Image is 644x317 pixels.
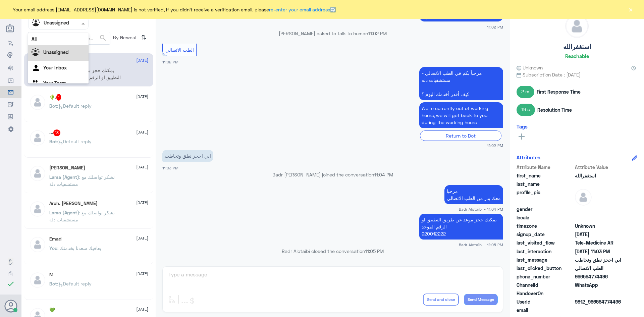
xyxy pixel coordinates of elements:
p: 17/9/2025, 11:02 PM [419,102,503,128]
button: Avatar [4,300,17,312]
span: : Default reply [57,103,92,109]
img: defaultAdmin.png [566,15,588,38]
span: signup_date [517,231,574,238]
span: Lama (Agent) [49,174,79,180]
span: Attribute Name [517,164,574,171]
span: 18 s [517,104,535,116]
span: timezone [517,222,574,229]
button: Send Message [464,294,498,305]
span: Attribute Value [575,164,624,171]
span: [DATE] [136,271,148,277]
span: : Default reply [57,281,92,286]
img: defaultAdmin.png [29,201,46,217]
span: First Response Time [537,88,581,95]
h6: Tags [517,123,528,129]
a: re-enter your email address [269,7,330,12]
span: [DATE] [136,164,148,170]
span: Tele-Medicine AR [575,239,624,246]
img: defaultAdmin.png [29,272,46,288]
h5: 🌵. [49,94,61,101]
span: Badr Alotaibi - 11:04 PM [459,206,503,212]
span: : يعافيك سعدنا بخدمتك [57,245,101,251]
h5: Emad [49,236,61,242]
span: null [575,307,624,314]
span: الطب الاتصالي [165,47,194,53]
span: null [575,206,624,213]
img: yourInbox.svg [32,63,42,73]
span: You [49,245,57,251]
span: 11:02 PM [487,143,503,148]
p: Badr [PERSON_NAME] joined the conversation [162,171,503,178]
span: search [99,34,107,42]
span: 11:02 PM [487,24,503,30]
h5: 💚 [49,307,55,313]
button: × [627,6,634,13]
span: 2025-09-17T20:02:37.495Z [575,231,624,238]
span: Unknown [575,222,624,229]
span: Your email address [EMAIL_ADDRESS][DOMAIN_NAME] is not verified, if you didn't receive a verifica... [13,6,336,13]
span: Lama (Agent) [49,210,79,215]
span: [DATE] [136,306,148,312]
span: locale [517,214,574,221]
h5: M [49,272,53,277]
h5: استغفرالله [563,43,591,51]
span: 966564774496 [575,273,624,280]
p: 17/9/2025, 11:03 PM [162,150,213,162]
img: defaultAdmin.png [29,165,46,182]
span: 11:05 PM [365,248,384,254]
p: Badr Alotaibi closed the conversation [162,248,503,255]
span: profile_pic [517,189,574,204]
i: ⇅ [141,32,147,43]
span: phone_number [517,273,574,280]
button: search [99,33,107,44]
span: [DATE] [136,57,148,63]
span: 9812_966564774496 [575,298,624,305]
span: first_name [517,172,574,179]
span: Bot [49,281,57,286]
span: الطب الاتصالي [575,265,624,272]
img: Unassigned.svg [32,48,42,58]
span: 2 m [517,86,534,98]
span: 2025-09-17T20:03:05.752Z [575,248,624,255]
p: 17/9/2025, 11:04 PM [444,185,503,204]
span: HandoverOn [517,290,574,297]
img: yourTeam.svg [32,79,42,89]
span: UserId [517,298,574,305]
span: : نشكر تواصلك مع مستشفيات دلة [49,210,115,222]
h5: Arch. Ahmed Elfadil [49,201,98,206]
h5: ... [49,129,61,136]
span: Subscription Date : [DATE] [517,71,637,78]
span: Bot [49,103,57,109]
span: 11:02 PM [368,31,387,36]
span: 11:04 PM [374,172,393,177]
span: last_clicked_button [517,265,574,272]
b: All [32,36,37,42]
span: [DATE] [136,200,148,206]
span: : نشكر تواصلك مع مستشفيات دلة [49,174,115,187]
p: 17/9/2025, 11:05 PM [419,214,503,240]
span: : Default reply [57,139,92,144]
b: Your Team [43,80,66,86]
span: gender [517,206,574,213]
h6: Attributes [517,154,540,160]
span: 1 [56,94,61,101]
span: ابي احجز نطق وتخاطب [575,256,624,263]
button: Send and close [423,294,459,306]
span: null [575,290,624,297]
span: ChannelId [517,281,574,288]
span: 11:03 PM [162,166,178,170]
span: null [575,214,624,221]
span: 2 [575,281,624,288]
b: Unassigned [43,49,69,55]
span: By Newest [110,32,139,45]
i: check [7,280,15,288]
span: 13 [53,129,61,136]
span: 11:02 PM [162,60,178,64]
span: استغفرالله [575,172,624,179]
span: [DATE] [136,129,148,135]
span: last_name [517,180,574,188]
div: Return to Bot [420,130,501,141]
span: [DATE] [136,235,148,241]
b: Your Inbox [43,65,67,70]
h5: Lana Shekhany [49,165,85,171]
